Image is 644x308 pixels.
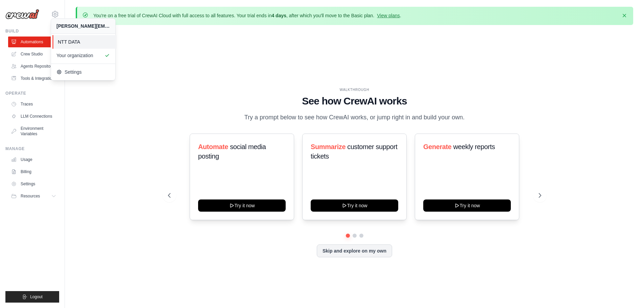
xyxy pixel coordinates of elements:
[93,12,401,19] p: You're on a free trial of CrewAI Cloud with full access to all features. Your trial ends in , aft...
[5,28,59,34] div: Build
[21,193,40,199] span: Resources
[58,39,111,45] span: NTT DATA
[377,13,400,18] a: View plans
[8,99,59,110] a: Traces
[423,199,511,212] button: Try it now
[453,143,495,150] span: weekly reports
[198,199,286,212] button: Try it now
[311,143,397,160] span: customer support tickets
[56,52,110,59] span: Your organization
[8,61,59,72] a: Agents Repository
[8,154,59,165] a: Usage
[8,179,59,189] a: Settings
[168,87,541,92] div: WALKTHROUGH
[311,199,398,212] button: Try it now
[5,291,59,303] button: Logout
[51,49,115,62] a: Your organization
[8,166,59,177] a: Billing
[5,146,59,151] div: Manage
[5,9,39,19] img: Logo
[610,276,644,308] div: Widget de chat
[198,143,228,150] span: Automate
[52,35,117,49] a: NTT DATA
[56,23,110,29] div: [PERSON_NAME][EMAIL_ADDRESS][DOMAIN_NAME]
[198,143,266,160] span: social media posting
[30,294,43,300] span: Logout
[8,37,59,47] a: Automations
[8,73,59,84] a: Tools & Integrations
[51,65,115,79] a: Settings
[8,191,59,202] button: Resources
[56,69,110,75] span: Settings
[610,276,644,308] iframe: Chat Widget
[8,49,59,60] a: Crew Studio
[423,143,452,150] span: Generate
[241,113,468,122] p: Try a prompt below to see how CrewAI works, or jump right in and build your own.
[8,111,59,122] a: LLM Connections
[168,95,541,107] h1: See how CrewAI works
[271,13,286,18] strong: 4 days
[311,143,345,150] span: Summarize
[317,244,392,257] button: Skip and explore on my own
[5,91,59,96] div: Operate
[8,123,59,139] a: Environment Variables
